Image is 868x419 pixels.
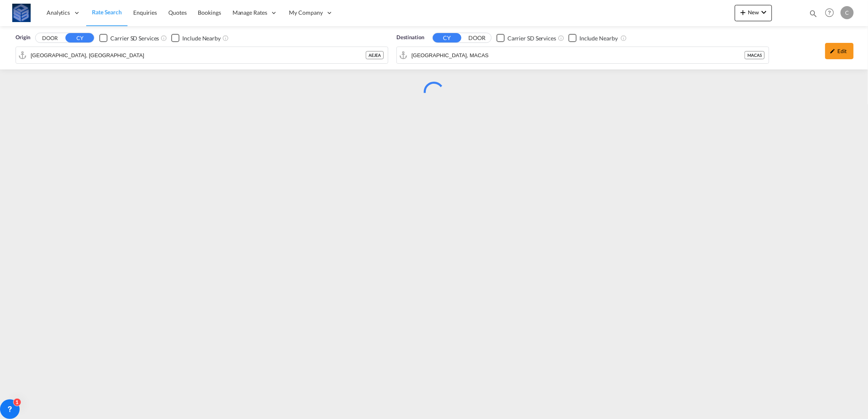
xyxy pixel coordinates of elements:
[92,9,122,16] span: Rate Search
[110,34,159,42] div: Carrier SD Services
[133,9,157,16] span: Enquiries
[579,34,618,42] div: Include Nearby
[396,33,424,42] span: Destination
[841,6,854,19] div: C
[823,6,837,20] span: Help
[168,9,186,16] span: Quotes
[222,35,229,41] md-icon: Unchecked: Ignores neighbouring ports when fetching rates.Checked : Includes neighbouring ports w...
[366,51,384,59] div: AEJEA
[745,51,765,59] div: MACAS
[497,33,556,42] md-checkbox: Checkbox No Ink
[823,6,841,20] div: Help
[16,47,388,63] md-input-container: Jebel Ali, AEJEA
[735,5,772,21] button: icon-plus 400-fgNewicon-chevron-down
[463,33,491,43] button: DOOR
[31,49,366,61] input: Search by Port
[161,35,167,41] md-icon: Unchecked: Search for CY (Container Yard) services for all selected carriers.Checked : Search for...
[397,47,769,63] md-input-container: Casablanca, MACAS
[809,9,818,21] div: icon-magnify
[16,33,30,42] span: Origin
[433,33,461,42] button: CY
[36,33,64,43] button: DOOR
[825,43,854,59] div: icon-pencilEdit
[65,33,94,42] button: CY
[198,9,221,16] span: Bookings
[171,33,221,42] md-checkbox: Checkbox No Ink
[620,35,627,41] md-icon: Unchecked: Ignores neighbouring ports when fetching rates.Checked : Includes neighbouring ports w...
[809,9,818,18] md-icon: icon-magnify
[12,4,31,22] img: fff785d0086311efa2d3e168b14c2f64.png
[99,33,159,42] md-checkbox: Checkbox No Ink
[568,33,618,42] md-checkbox: Checkbox No Ink
[830,48,836,54] md-icon: icon-pencil
[738,9,769,16] span: New
[47,9,70,17] span: Analytics
[759,7,769,17] md-icon: icon-chevron-down
[558,35,564,41] md-icon: Unchecked: Search for CY (Container Yard) services for all selected carriers.Checked : Search for...
[412,49,745,61] input: Search by Port
[508,34,556,42] div: Carrier SD Services
[182,34,221,42] div: Include Nearby
[289,9,323,17] span: My Company
[233,9,267,17] span: Manage Rates
[738,7,748,17] md-icon: icon-plus 400-fg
